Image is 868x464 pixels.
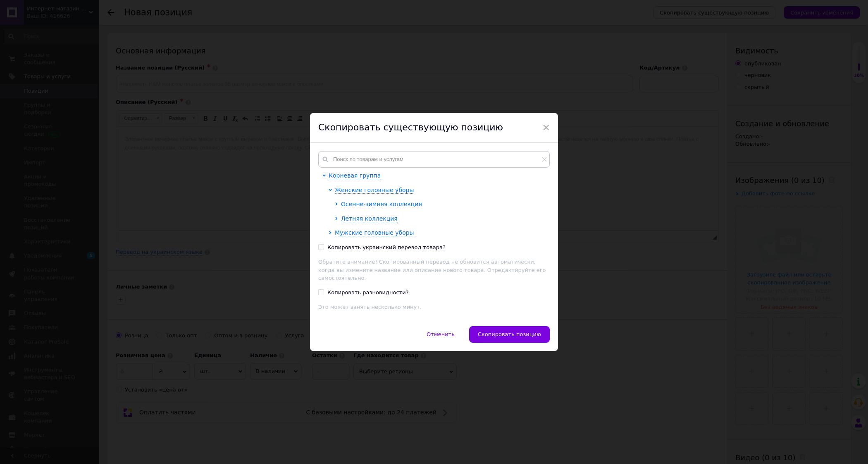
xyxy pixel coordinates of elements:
body: Визуальный текстовый редактор, 1FEE2F33-0EF6-4349-8C64-D0E37C584397 [8,8,594,17]
button: Скопировать позицию [469,326,550,343]
span: Отменить [427,331,455,337]
span: Летняя коллекция [341,215,398,222]
div: Копировать украинский перевод товара? [327,244,446,251]
span: × [542,120,550,135]
span: Корневая группа [329,172,381,179]
span: Скопировать позицию [478,331,541,337]
span: Обратите внимание! Скопированный перевод не обновится автоматически, когда вы измените название и... [318,259,546,281]
span: Женские головные уборы [335,187,414,193]
span: Это может занять несколько минут. [318,304,422,310]
input: Поиск по товарам и услугам [318,151,550,168]
span: Осенне-зимняя коллекция [341,201,422,207]
button: Отменить [418,326,463,343]
div: Скопировать существующую позицию [310,113,558,143]
div: Копировать разновидности? [327,289,409,296]
span: Мужские головные уборы [335,229,414,236]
